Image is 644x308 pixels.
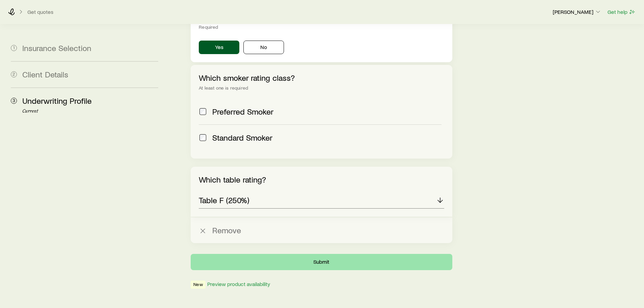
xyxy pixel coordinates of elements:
button: Get quotes [27,9,54,15]
p: Which smoker rating class? [199,73,444,82]
div: At least one is required [199,85,444,91]
button: Preview product availability [207,281,270,287]
span: Preferred Smoker [212,107,273,116]
button: Submit [191,254,452,270]
button: No [243,41,284,54]
span: New [193,282,202,289]
button: [PERSON_NAME] [552,8,602,16]
input: Standard Smoker [199,134,206,141]
button: Remove [191,217,452,243]
p: [PERSON_NAME] [553,8,601,15]
span: Underwriting Profile [22,96,92,105]
p: Current [22,109,158,114]
span: 3 [11,98,17,104]
input: Preferred Smoker [199,108,206,115]
p: Which table rating? [199,175,444,184]
button: Yes [199,41,239,54]
span: 1 [11,45,17,51]
button: Get help [607,8,636,16]
span: Insurance Selection [22,43,91,53]
div: Required [199,24,444,30]
span: Standard Smoker [212,133,272,142]
p: Table F (250%) [199,195,249,205]
span: 2 [11,71,17,77]
span: Client Details [22,69,68,79]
